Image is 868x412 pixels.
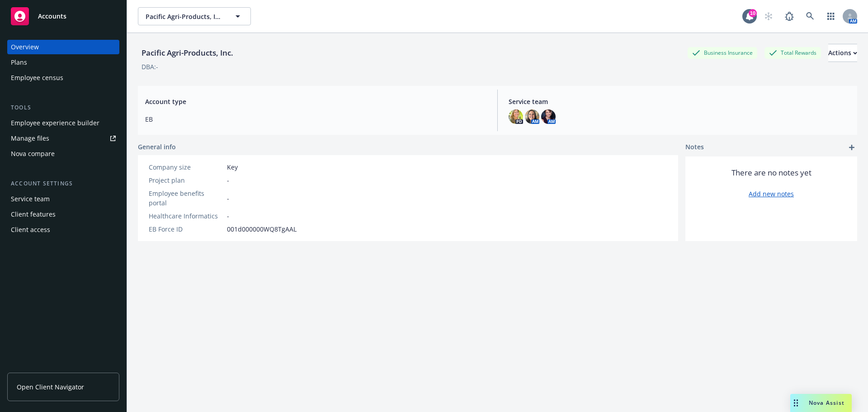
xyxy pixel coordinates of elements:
[11,207,56,222] div: Client features
[749,189,794,199] a: Add new notes
[149,162,223,172] div: Company size
[7,55,119,70] a: Plans
[11,55,27,70] div: Plans
[525,109,539,124] img: photo
[764,47,821,58] div: Total Rewards
[780,7,798,25] a: Report a Bug
[149,175,223,185] div: Project plan
[801,7,819,25] a: Search
[38,13,66,20] span: Accounts
[509,97,850,106] span: Service team
[7,223,119,237] a: Client access
[731,167,811,178] span: There are no notes yet
[7,207,119,222] a: Client features
[138,142,176,152] span: General info
[11,71,63,85] div: Employee census
[142,62,158,71] div: DBA: -
[7,103,119,112] div: Tools
[227,175,229,185] span: -
[749,9,757,17] div: 10
[7,40,119,54] a: Overview
[822,7,840,25] a: Switch app
[790,394,852,412] button: Nova Assist
[149,211,223,221] div: Healthcare Informatics
[7,71,119,85] a: Employee census
[809,399,844,407] span: Nova Assist
[227,211,229,221] span: -
[828,44,857,62] button: Actions
[7,179,119,188] div: Account settings
[7,131,119,146] a: Manage files
[149,224,223,234] div: EB Force ID
[11,223,50,237] div: Client access
[7,4,119,29] a: Accounts
[688,47,757,58] div: Business Insurance
[7,147,119,161] a: Nova compare
[7,192,119,206] a: Service team
[11,192,50,206] div: Service team
[138,47,237,59] div: Pacific Agri-Products, Inc.
[11,116,99,130] div: Employee experience builder
[685,142,704,153] span: Notes
[11,131,49,146] div: Manage files
[227,224,297,234] span: 001d000000WQ8TgAAL
[138,7,251,25] button: Pacific Agri-Products, Inc.
[145,114,486,124] span: EB
[227,194,229,203] span: -
[17,382,84,392] span: Open Client Navigator
[145,97,486,106] span: Account type
[149,189,223,208] div: Employee benefits portal
[828,44,857,62] div: Actions
[790,394,802,412] div: Drag to move
[541,109,556,124] img: photo
[11,147,55,161] div: Nova compare
[509,109,523,124] img: photo
[7,116,119,130] a: Employee experience builder
[759,7,778,25] a: Start snowing
[146,12,224,21] span: Pacific Agri-Products, Inc.
[846,142,857,153] a: add
[11,40,39,54] div: Overview
[227,162,238,172] span: Key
